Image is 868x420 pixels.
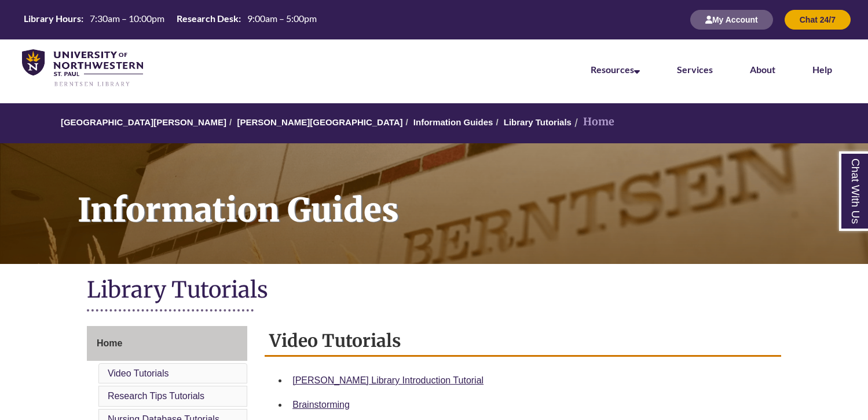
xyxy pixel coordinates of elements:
a: Resources [591,64,640,75]
a: Research Tips Tutorials [108,391,204,401]
h1: Library Tutorials [87,276,781,306]
span: 7:30am – 10:00pm [90,13,164,24]
a: [GEOGRAPHIC_DATA][PERSON_NAME] [61,117,226,127]
span: Home [97,338,122,348]
h1: Information Guides [65,143,868,249]
a: Home [87,326,247,361]
li: Home [572,114,614,131]
table: Hours Today [19,12,321,27]
img: UNWSP Library Logo [22,49,143,88]
a: Hours Today [19,12,321,28]
a: Services [677,64,713,75]
a: [PERSON_NAME][GEOGRAPHIC_DATA] [237,117,402,127]
span: 9:00am – 5:00pm [247,13,317,24]
a: Information Guides [413,117,493,127]
button: My Account [690,10,773,30]
a: Chat 24/7 [785,15,851,24]
a: My Account [690,15,773,24]
a: Brainstorming [292,400,350,410]
a: Help [812,64,832,75]
th: Research Desk: [172,12,243,25]
th: Library Hours: [19,12,85,25]
a: About [750,64,775,75]
a: Video Tutorials [108,368,169,378]
h2: Video Tutorials [265,326,781,357]
a: [PERSON_NAME] Library Introduction Tutorial [292,375,484,385]
a: Library Tutorials [504,117,572,127]
button: Chat 24/7 [785,10,851,30]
